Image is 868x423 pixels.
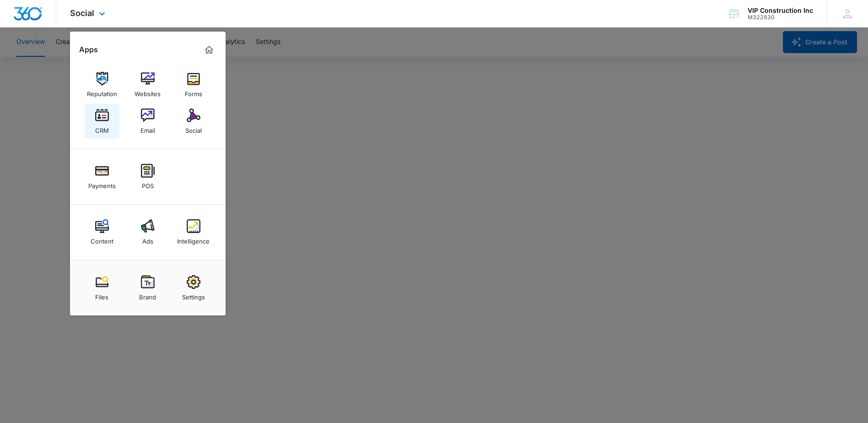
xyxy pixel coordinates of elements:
a: Ads [130,215,165,249]
a: Content [85,215,119,249]
a: Files [85,271,119,305]
div: Email [140,122,155,134]
div: Payments [88,178,116,190]
a: Forms [176,67,211,102]
div: Ads [142,233,153,245]
div: account name [748,7,813,14]
div: Social [185,122,202,134]
a: Intelligence [176,215,211,249]
span: Social [70,8,94,18]
a: Marketing 360® Dashboard [202,43,216,57]
div: Files [95,289,108,301]
div: Websites [135,86,161,98]
a: Reputation [85,67,119,102]
div: POS [142,178,154,190]
div: CRM [95,122,109,134]
div: account id [748,14,813,21]
div: Brand [139,289,156,301]
div: Reputation [87,86,117,98]
a: Social [176,104,211,139]
a: Payments [85,159,119,194]
a: Websites [130,67,165,102]
div: Intelligence [177,233,210,245]
a: POS [130,159,165,194]
a: CRM [85,104,119,139]
div: Forms [185,86,202,98]
a: Email [130,104,165,139]
div: Settings [182,289,205,301]
div: Content [91,233,113,245]
h2: Apps [79,45,98,54]
a: Brand [130,271,165,305]
a: Settings [176,271,211,305]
